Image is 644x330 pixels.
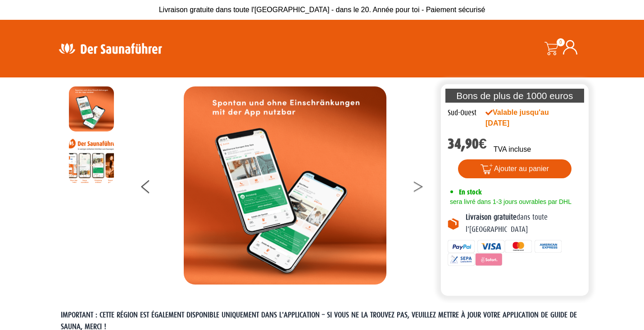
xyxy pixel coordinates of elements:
[159,6,485,14] span: Livraison gratuite dans toute l'[GEOGRAPHIC_DATA] - dans le 20. Année pour toi - Paiement sécurisé
[494,144,531,155] p: TVA incluse
[445,89,584,103] p: Bons de plus de 1000 euros
[479,136,487,152] span: €
[448,198,571,205] span: sera livré dans 1-3 jours ouvrables par DHL
[466,213,517,222] b: Livraison gratuite
[448,107,476,119] div: Sud-Ouest
[485,107,570,129] div: Valable jusqu'au [DATE]
[69,138,114,183] img: Instructions7tn
[184,86,386,285] img: MOCKUP-iPhone_régional
[69,86,114,131] img: MOCKUP-iPhone_régional
[458,159,571,178] button: Ajouter au panier
[557,38,565,46] span: 0
[459,188,482,196] span: En stock
[448,136,487,152] bdi: 34,90
[466,212,582,235] p: dans toute l'[GEOGRAPHIC_DATA]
